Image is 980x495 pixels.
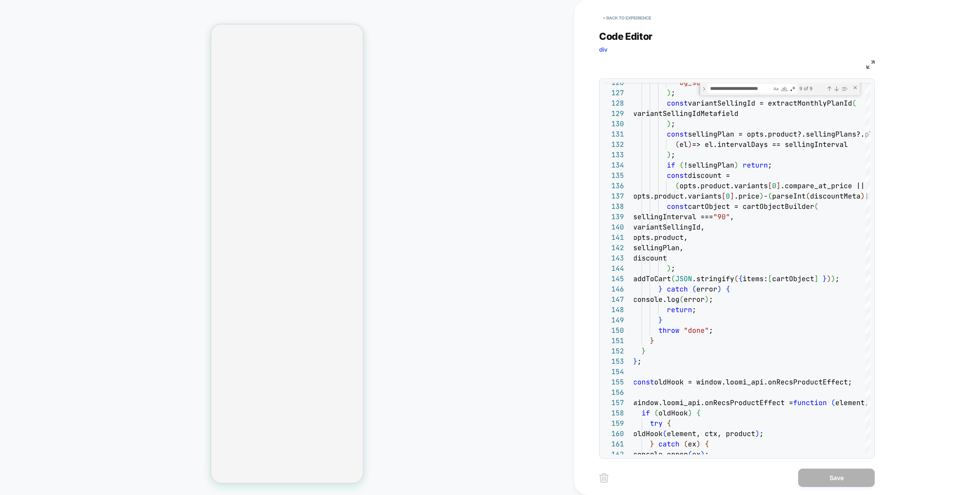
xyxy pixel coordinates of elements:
div: 158 [603,408,624,418]
span: ) [734,161,738,169]
span: ( [684,440,688,448]
span: ex [692,450,701,459]
span: oldHook = window.loomi_api.onRecsProductEffect; [654,378,852,386]
div: 144 [603,263,624,274]
span: { [705,440,709,448]
div: 138 [603,201,624,212]
span: ) [759,192,764,200]
span: const [667,202,688,211]
span: { [667,419,671,428]
span: oldHook [658,409,688,417]
div: 130 [603,119,624,129]
span: return [667,305,692,314]
div: 134 [603,160,624,170]
span: ( [675,181,679,190]
button: Save [798,469,875,487]
span: opts.product, [633,233,688,242]
span: "90" [713,212,730,221]
span: ; [692,305,696,314]
div: 128 [603,98,624,108]
span: cartObject [772,274,814,283]
span: ; [637,357,642,366]
span: } [658,285,663,293]
span: ; [759,429,764,438]
div: 127 [603,88,624,98]
span: => el.intervalDays == sellingInterval [692,140,848,149]
div: 152 [603,346,624,356]
span: ) [667,264,671,273]
span: { [726,285,730,293]
span: ( [679,295,684,304]
span: || [865,192,873,200]
span: ( [852,99,856,107]
span: [ [768,181,772,190]
img: delete [599,473,609,483]
span: throw [658,326,679,335]
span: ] [776,181,781,190]
div: Next Match (Enter) [833,86,840,92]
div: Find in Selection (⌥⌘L) [840,85,849,93]
span: catch [658,440,679,448]
span: items: [743,274,768,283]
span: , [730,212,734,221]
span: [ [722,192,726,200]
div: 148 [603,304,624,315]
span: console.error [633,450,688,459]
div: 155 [603,377,624,387]
div: 150 [603,325,624,335]
span: } [650,440,654,448]
span: ) [827,274,831,283]
span: error [684,295,705,304]
span: element, ctx, product [667,429,755,438]
div: 141 [603,232,624,243]
span: discount [633,254,667,262]
textarea: Find [708,84,772,93]
span: ( [814,202,818,211]
span: discountMeta [810,192,861,200]
span: return [743,161,768,169]
span: function [793,398,827,407]
span: ; [671,150,675,159]
div: 147 [603,294,624,304]
span: - [764,192,768,200]
div: 132 [603,139,624,150]
div: 146 [603,284,624,294]
div: 137 [603,191,624,201]
span: ( [671,274,675,283]
div: Toggle Replace [701,83,707,95]
span: .stringify [692,274,734,283]
div: 139 [603,212,624,222]
span: ( [734,274,738,283]
span: ( [675,140,679,149]
span: catch [667,285,688,293]
button: < Back to experience [599,12,655,24]
span: element, ctx, product [835,398,924,407]
span: ) [667,88,671,97]
span: ; [671,264,675,273]
span: ) [688,140,692,149]
div: 142 [603,243,624,253]
span: 0 [726,192,730,200]
span: "done" [684,326,709,335]
span: div [599,46,608,53]
span: ( [679,161,684,169]
span: cartObject = cartObjectBuilder [688,202,814,211]
div: 140 [603,222,624,232]
span: ex [688,440,696,448]
span: } [823,274,827,283]
span: ) [755,429,759,438]
div: 149 [603,315,624,325]
span: ; [671,119,675,128]
div: 157 [603,397,624,408]
span: opts.product.variants [633,192,722,200]
span: } [633,357,637,366]
span: ) [705,295,709,304]
span: try [650,419,663,428]
div: 161 [603,439,624,449]
span: ) [701,450,705,459]
div: Find / Replace [699,83,860,95]
span: if [642,409,650,417]
span: ) [667,150,671,159]
span: if [667,161,675,169]
span: ] [814,274,818,283]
